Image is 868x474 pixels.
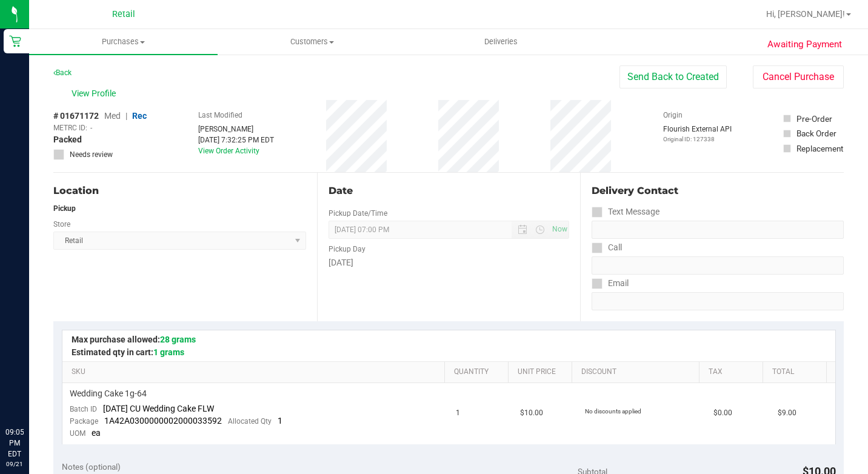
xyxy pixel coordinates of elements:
span: Needs review [70,149,113,160]
p: 09:05 PM EDT [5,427,24,459]
span: Allocated Qty [228,417,272,426]
label: Last Modified [198,110,242,121]
a: Deliveries [407,29,595,55]
label: Call [592,239,622,256]
span: Awaiting Payment [767,38,842,52]
span: Wedding Cake 1g-64 [70,388,147,399]
span: Batch ID [70,405,97,413]
span: $0.00 [713,407,732,419]
a: Customers [218,29,406,55]
a: Total [772,367,821,377]
label: Pickup Date/Time [329,208,387,219]
span: Package [70,417,98,426]
span: Estimated qty in cart: [72,347,184,357]
input: Format: (999) 999-9999 [592,221,844,239]
div: [DATE] 7:32:25 PM EDT [198,135,274,145]
span: # 01671172 [53,110,99,122]
strong: Pickup [53,204,76,213]
span: Hi, [PERSON_NAME]! [766,9,845,19]
button: Send Back to Created [619,65,727,88]
span: METRC ID: [53,122,87,133]
span: Purchases [29,36,218,47]
span: [DATE] CU Wedding Cake FLW [103,404,214,413]
span: 28 grams [160,335,196,344]
label: Origin [663,110,683,121]
span: | [125,111,127,121]
span: Packed [53,133,82,146]
a: Back [53,68,72,77]
span: $9.00 [778,407,796,419]
a: Discount [581,367,694,377]
input: Format: (999) 999-9999 [592,256,844,275]
span: Med [104,111,121,121]
span: Rec [132,111,147,121]
span: 1 [278,416,282,426]
span: Deliveries [468,36,534,47]
span: 1 [456,407,460,419]
div: Location [53,184,306,198]
inline-svg: Retail [9,35,21,47]
label: Email [592,275,629,292]
a: Unit Price [518,367,567,377]
div: Replacement [796,142,843,155]
span: $10.00 [520,407,543,419]
span: 1A42A0300000002000033592 [104,416,222,426]
span: 1 grams [153,347,184,357]
span: UOM [70,429,85,438]
label: Store [53,219,70,230]
a: View Order Activity [198,147,259,155]
span: View Profile [72,87,120,100]
a: SKU [72,367,439,377]
span: Retail [112,9,135,19]
div: Date [329,184,570,198]
div: [PERSON_NAME] [198,124,274,135]
span: - [90,122,92,133]
p: 09/21 [5,459,24,469]
div: Flourish External API [663,124,732,144]
div: Delivery Contact [592,184,844,198]
span: ea [92,428,101,438]
div: [DATE] [329,256,570,269]
button: Cancel Purchase [753,65,844,88]
label: Pickup Day [329,244,366,255]
span: No discounts applied [585,408,641,415]
a: Purchases [29,29,218,55]
div: Pre-Order [796,113,832,125]
p: Original ID: 127338 [663,135,732,144]
span: Customers [218,36,406,47]
span: Notes (optional) [62,462,121,472]
iframe: Resource center [12,377,48,413]
span: Max purchase allowed: [72,335,196,344]
a: Quantity [454,367,503,377]
a: Tax [709,367,758,377]
div: Back Order [796,127,836,139]
label: Text Message [592,203,659,221]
